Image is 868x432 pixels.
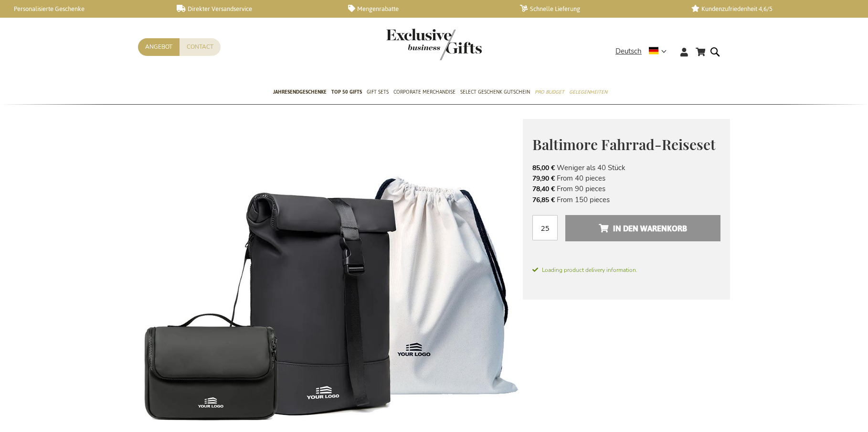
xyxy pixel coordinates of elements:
[535,87,564,97] span: Pro Budget
[331,81,362,105] a: TOP 50 Gifts
[532,135,716,154] span: Baltimore Fahrrad-Reiseset
[532,194,720,205] li: From 150 pieces
[460,87,530,97] span: Select Geschenk Gutschein
[535,81,564,105] a: Pro Budget
[532,266,720,274] span: Loading product delivery information.
[532,184,720,194] li: From 90 pieces
[532,184,555,194] span: 78,40 €
[393,81,455,105] a: Corporate Merchandise
[532,173,720,184] li: From 40 pieces
[615,46,642,57] span: Deutsch
[386,29,434,60] a: store logo
[569,87,607,97] span: Gelegenheiten
[348,5,505,13] a: Mengenrabatte
[393,87,455,97] span: Corporate Merchandise
[177,5,333,13] a: Direkter Versandservice
[532,215,558,240] input: Menge
[331,87,362,97] span: TOP 50 Gifts
[180,38,221,56] a: Contact
[532,163,555,173] span: 85,00 €
[569,81,607,105] a: Gelegenheiten
[532,174,555,183] span: 79,90 €
[520,5,677,13] a: Schnelle Lieferung
[273,81,327,105] a: Jahresendgeschenke
[273,87,327,97] span: Jahresendgeschenke
[532,195,555,205] span: 76,85 €
[138,38,180,56] a: Angebot
[691,5,848,13] a: Kundenzufriedenheit 4,6/5
[460,81,530,105] a: Select Geschenk Gutschein
[367,81,389,105] a: Gift Sets
[532,162,720,173] li: Weniger als 40 Stück
[386,29,482,60] img: Exclusive Business gifts logo
[367,87,389,97] span: Gift Sets
[5,5,161,13] a: Personalisierte Geschenke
